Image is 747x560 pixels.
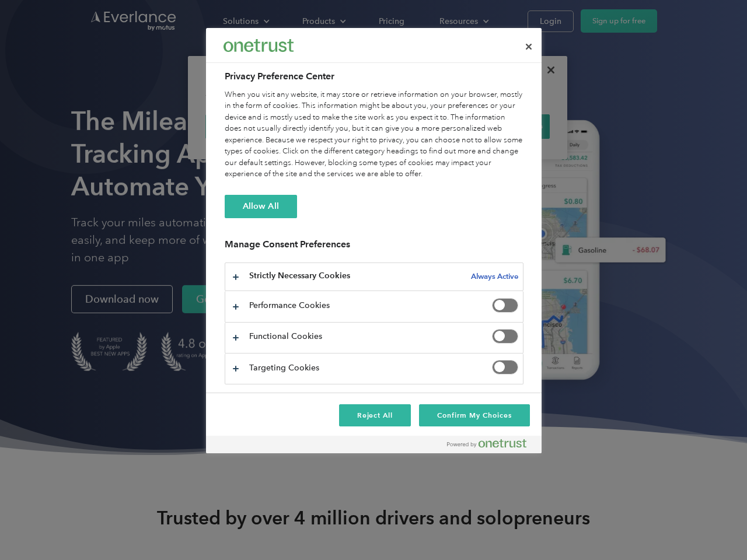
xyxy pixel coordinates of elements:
[224,39,294,51] img: Everlance
[225,239,523,257] h3: Manage Consent Preferences
[224,34,294,57] div: Everlance
[206,28,542,453] div: Preference center
[447,439,526,448] img: Powered by OneTrust Opens in a new Tab
[206,28,542,453] div: Privacy Preference Center
[339,404,411,426] button: Reject All
[225,69,523,83] h2: Privacy Preference Center
[225,89,523,180] div: When you visit any website, it may store or retrieve information on your browser, mostly in the f...
[225,195,297,218] button: Allow All
[447,439,536,453] a: Powered by OneTrust Opens in a new Tab
[516,34,542,60] button: Close
[419,404,529,426] button: Confirm My Choices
